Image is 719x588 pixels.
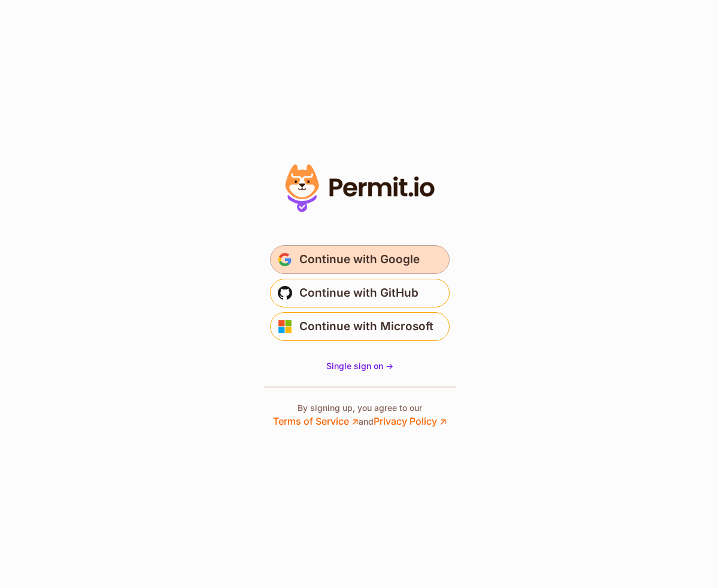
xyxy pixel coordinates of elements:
a: Privacy Policy ↗ [374,415,447,427]
p: By signing up, you agree to our and [273,402,447,428]
button: Continue with Microsoft [270,312,450,341]
a: Terms of Service ↗ [273,415,359,427]
span: Continue with GitHub [299,284,418,303]
span: Single sign on -> [326,361,393,371]
a: Single sign on -> [326,360,393,372]
span: Continue with Google [299,250,420,269]
button: Continue with GitHub [270,279,450,307]
button: Continue with Google [270,245,450,274]
span: Continue with Microsoft [299,317,433,336]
